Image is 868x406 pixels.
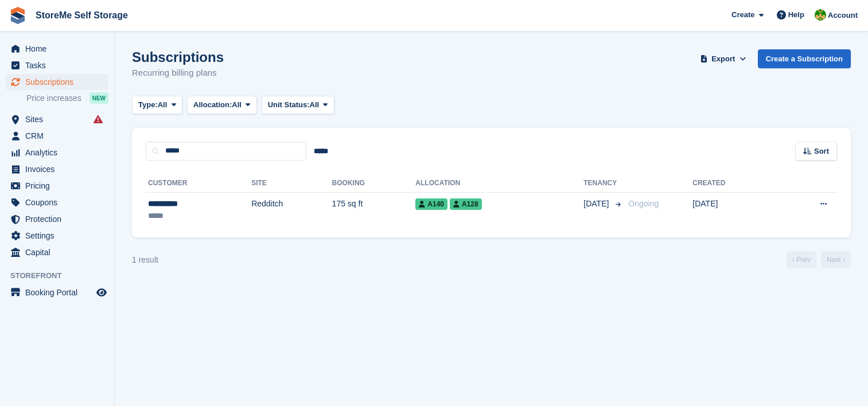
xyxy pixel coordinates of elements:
[814,146,829,157] span: Sort
[6,145,108,161] a: menu
[132,67,224,80] p: Recurring billing plans
[193,99,232,111] span: Allocation:
[6,74,108,90] a: menu
[10,270,114,282] span: Storefront
[332,192,416,228] td: 175 sq ft
[415,198,447,210] span: A140
[132,96,182,115] button: Type: All
[583,198,611,210] span: [DATE]
[6,57,108,73] a: menu
[89,92,108,104] div: NEW
[25,211,94,227] span: Protection
[262,96,334,115] button: Unit Status: All
[25,128,94,144] span: CRM
[31,6,133,25] a: StoreMe Self Storage
[232,99,242,111] span: All
[828,10,858,21] span: Account
[25,111,94,127] span: Sites
[784,251,853,268] nav: Page
[310,99,320,111] span: All
[758,49,851,68] a: Create a Subscription
[692,174,776,193] th: Created
[132,254,158,266] div: 1 result
[132,49,224,65] h1: Subscriptions
[95,286,108,299] a: Preview store
[25,244,94,260] span: Capital
[25,74,94,90] span: Subscriptions
[6,228,108,244] a: menu
[450,198,482,210] span: A128
[26,93,81,104] span: Price increases
[6,194,108,210] a: menu
[628,199,659,208] span: Ongoing
[251,174,332,193] th: Site
[25,161,94,177] span: Invoices
[6,211,108,227] a: menu
[787,251,816,268] a: Previous
[6,128,108,144] a: menu
[25,41,94,57] span: Home
[698,49,749,68] button: Export
[332,174,416,193] th: Booking
[6,161,108,177] a: menu
[692,192,776,228] td: [DATE]
[6,178,108,194] a: menu
[25,178,94,194] span: Pricing
[583,174,624,193] th: Tenancy
[268,99,310,111] span: Unit Status:
[25,194,94,210] span: Coupons
[26,92,108,104] a: Price increases NEW
[25,284,94,300] span: Booking Portal
[187,96,257,115] button: Allocation: All
[6,111,108,127] a: menu
[25,57,94,73] span: Tasks
[788,9,804,21] span: Help
[138,99,158,111] span: Type:
[6,244,108,260] a: menu
[146,174,251,193] th: Customer
[6,284,108,300] a: menu
[731,9,754,21] span: Create
[25,145,94,161] span: Analytics
[25,228,94,244] span: Settings
[6,41,108,57] a: menu
[94,115,103,124] i: Smart entry sync failures have occurred
[9,7,26,24] img: stora-icon-8386f47178a22dfd0bd8f6a31ec36ba5ce8667c1dd55bd0f319d3a0aa187defe.svg
[158,99,168,111] span: All
[415,174,583,193] th: Allocation
[815,9,826,21] img: StorMe
[251,192,332,228] td: Redditch
[821,251,851,268] a: Next
[711,53,735,65] span: Export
